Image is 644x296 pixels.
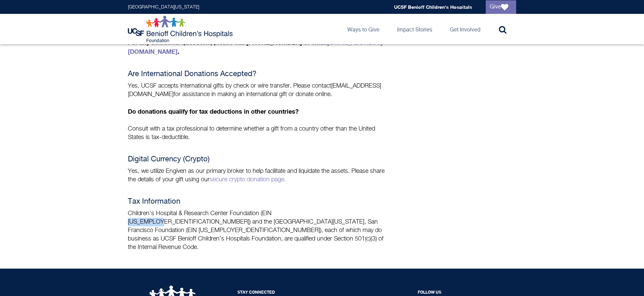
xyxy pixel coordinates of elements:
[128,16,234,43] img: Logo for UCSF Benioff Children's Hospitals Foundation
[342,14,385,44] a: Ways to Give
[128,125,388,142] p: Consult with a tax professional to determine whether a gift from a country other than the United ...
[128,82,388,99] p: Yes, UCSF accepts international gifts by check or wire transfer. Please contact [EMAIL_ADDRESS][D...
[128,70,388,78] h4: Are International Donations Accepted?
[128,108,299,115] strong: Do donations qualify for tax deductions in other countries?
[444,14,486,44] a: Get Involved
[128,155,388,164] h4: Digital Currency (Crypto)
[128,209,388,252] p: Children’s Hospital & Research Center Foundation (EIN [US_EMPLOYER_IDENTIFICATION_NUMBER]) and th...
[394,4,472,10] a: UCSF Benioff Children's Hospitals
[128,198,388,206] h4: Tax Information
[128,5,199,9] a: [GEOGRAPHIC_DATA][US_STATE]
[210,177,286,183] a: secure crypto donation page.
[392,14,438,44] a: Impact Stories
[128,167,388,184] p: Yes, we utilize Engiven as our primary broker to help facilitate and liquidate the assets. Please...
[486,0,516,14] a: Give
